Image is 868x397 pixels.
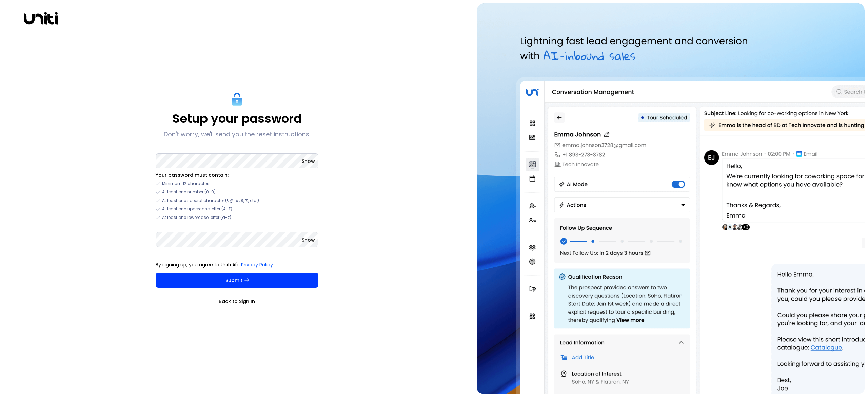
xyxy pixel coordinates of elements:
a: Privacy Policy [241,261,273,268]
button: Submit [156,273,318,288]
span: At least one lowercase letter (a-z) [162,214,231,221]
span: Minimum 12 characters [162,181,211,187]
p: By signing up, you agree to Uniti AI's [156,261,318,268]
p: Don't worry, we'll send you the reset instructions. [164,130,310,138]
a: Back to Sign In [156,298,318,305]
button: Show [302,237,315,243]
button: Show [302,158,315,165]
img: auth-hero.png [477,3,865,394]
li: Your password must contain: [156,172,318,178]
span: At least one number (0-9) [162,189,216,195]
span: At least one uppercase letter (A-Z) [162,206,232,212]
p: Setup your password [172,111,302,126]
span: At least one special character (!, @, #, $, %, etc.) [162,197,259,204]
